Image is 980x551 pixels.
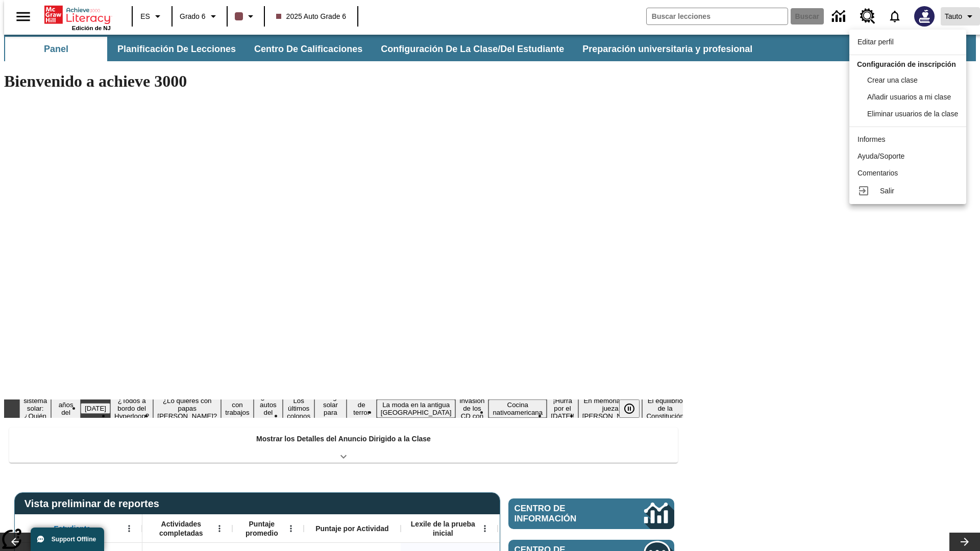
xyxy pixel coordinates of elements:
span: Añadir usuarios a mi clase [867,93,951,101]
span: Informes [857,135,885,143]
span: Salir [880,187,894,195]
span: Ayuda/Soporte [857,152,904,160]
span: Comentarios [857,169,898,177]
span: Eliminar usuarios de la clase [867,110,958,118]
span: Crear una clase [867,76,918,84]
span: Editar perfil [857,38,894,46]
span: Configuración de inscripción [857,60,956,68]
